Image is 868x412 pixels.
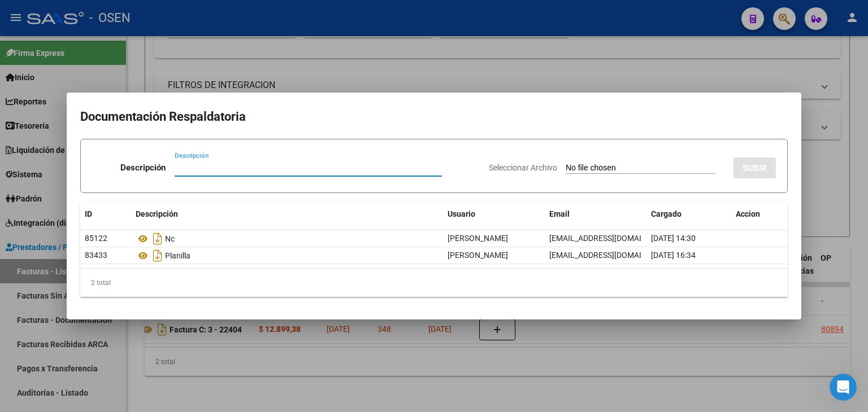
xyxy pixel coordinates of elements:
datatable-header-cell: Cargado [646,202,731,226]
span: 83433 [85,251,107,260]
span: [EMAIL_ADDRESS][DOMAIN_NAME] [549,251,675,260]
datatable-header-cell: Email [545,202,646,226]
span: [DATE] 16:34 [651,251,696,260]
span: ID [85,209,92,218]
div: 2 total [80,269,788,297]
span: [PERSON_NAME] [448,251,508,260]
span: Cargado [651,209,682,218]
datatable-header-cell: Accion [731,202,788,226]
iframe: Intercom live chat [830,374,857,401]
span: [EMAIL_ADDRESS][DOMAIN_NAME] [549,234,675,243]
span: [DATE] 14:30 [651,234,696,243]
span: 85122 [85,234,107,243]
span: SUBIR [743,163,767,173]
span: Descripción [136,209,178,218]
i: Descargar documento [150,247,165,265]
div: Nc [136,230,439,248]
span: [PERSON_NAME] [448,234,508,243]
h2: Documentación Respaldatoria [80,106,788,128]
span: Seleccionar Archivo [489,163,557,172]
datatable-header-cell: Usuario [443,202,545,226]
datatable-header-cell: Descripción [131,202,443,226]
span: Accion [736,209,760,218]
datatable-header-cell: ID [80,202,131,226]
p: Descripción [120,161,166,174]
span: Email [549,209,570,218]
button: SUBIR [734,157,776,178]
span: Usuario [448,209,475,218]
div: Planilla [136,247,439,265]
i: Descargar documento [150,230,165,248]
